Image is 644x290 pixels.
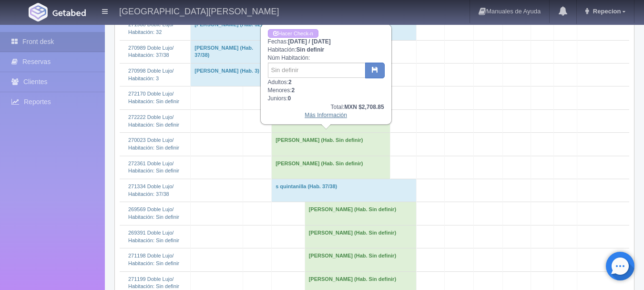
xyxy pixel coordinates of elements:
b: 2 [288,79,292,86]
a: Hacer Check-in [268,29,318,38]
td: s quintanilla (Hab. 37/38) [272,179,416,202]
a: 269569 Doble Lujo/Habitación: Sin definir [128,206,179,220]
b: Sin definir [296,46,325,53]
div: Fechas: Habitación: Núm Habitación: Adultos: Menores: Juniors: [261,25,391,124]
td: [PERSON_NAME] (Hab. Sin definir) [305,248,416,271]
b: 0 [288,95,291,102]
a: 269391 Doble Lujo/Habitación: Sin definir [128,230,179,243]
a: 271908 Doble Lujo/Habitación: 32 [128,21,174,35]
img: Getabed [29,3,48,21]
td: [PERSON_NAME] (Hab. 3) [191,64,272,86]
b: MXN $2,708.85 [344,104,384,110]
a: 272222 Doble Lujo/Habitación: Sin definir [128,114,179,128]
a: 270998 Doble Lujo/Habitación: 3 [128,68,174,81]
a: 271198 Doble Lujo/Habitación: Sin definir [128,253,179,266]
td: [PERSON_NAME] (Hab. Sin definir) [305,225,416,248]
td: [PERSON_NAME] (Hab. Sin definir) [272,156,390,179]
a: 271199 Doble Lujo/Habitación: Sin definir [128,276,179,290]
input: Sin definir [268,63,366,78]
a: 272361 Doble Lujo/Habitación: Sin definir [128,161,179,174]
td: [PERSON_NAME] (Hab. 32) [191,17,416,40]
td: [PERSON_NAME] (Hab. Sin definir) [305,202,416,225]
div: Total: [268,103,384,111]
td: [PERSON_NAME] (Hab. 37/38) [191,40,272,63]
h4: [GEOGRAPHIC_DATA][PERSON_NAME] [119,5,279,17]
b: [DATE] / [DATE] [288,38,331,45]
b: 2 [292,87,295,94]
td: [PERSON_NAME] (Hab. Sin definir) [272,133,390,156]
a: 271334 Doble Lujo/Habitación: 37/38 [128,183,174,197]
a: 270023 Doble Lujo/Habitación: Sin definir [128,137,179,150]
a: 270989 Doble Lujo/Habitación: 37/38 [128,45,174,58]
a: 272170 Doble Lujo/Habitación: Sin definir [128,91,179,104]
span: Repecion [591,8,621,15]
img: Getabed [52,9,86,16]
a: Más Información [305,112,347,118]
